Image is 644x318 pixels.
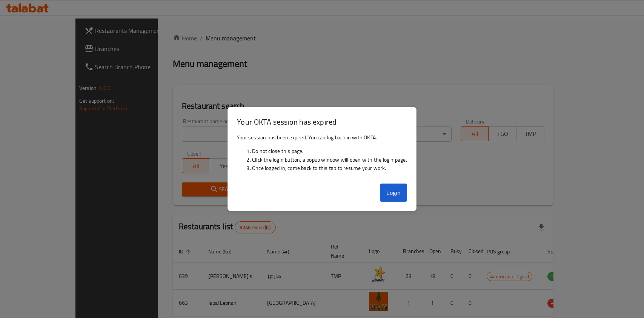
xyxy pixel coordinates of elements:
li: Do not close this page. [252,147,407,155]
li: Once logged in, come back to this tab to resume your work. [252,164,407,172]
li: Click the login button, a popup window will open with the login page. [252,156,407,164]
h3: Your OKTA session has expired [237,116,407,127]
button: Login [380,184,407,202]
div: Your session has been expired. You can log back in with OKTA. [228,130,416,181]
